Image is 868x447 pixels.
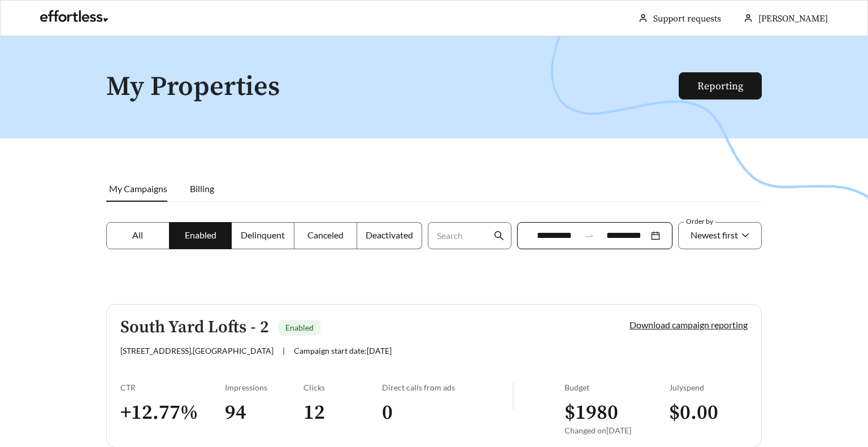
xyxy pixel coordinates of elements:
div: Budget [565,383,669,392]
span: Enabled [285,323,314,332]
span: [STREET_ADDRESS] , [GEOGRAPHIC_DATA] [120,346,274,355]
div: Clicks [303,383,382,392]
h3: 94 [225,400,303,426]
span: Billing [190,183,214,194]
h5: South Yard Lofts - 2 [120,318,269,337]
span: to [584,231,594,241]
h3: $ 1980 [565,400,669,426]
span: Newest first [691,229,738,240]
a: Reporting [697,80,743,93]
span: [PERSON_NAME] [758,13,828,24]
span: Deactivated [366,229,413,240]
span: Campaign start date: [DATE] [294,346,392,355]
h3: 12 [303,400,382,426]
div: CTR [120,383,225,392]
div: Changed on [DATE] [565,426,669,435]
span: | [283,346,285,355]
span: All [132,229,143,240]
span: Enabled [185,229,216,240]
img: line [513,383,514,410]
span: Canceled [307,229,344,240]
h3: 0 [382,400,513,426]
h3: $ 0.00 [669,400,748,426]
span: swap-right [584,231,594,241]
div: July spend [669,383,748,392]
div: Impressions [225,383,303,392]
div: Direct calls from ads [382,383,513,392]
span: Delinquent [241,229,285,240]
span: My Campaigns [109,183,167,194]
a: Support requests [653,13,721,24]
h1: My Properties [106,72,680,102]
span: search [494,231,504,241]
button: Reporting [679,72,762,99]
a: Download campaign reporting [630,319,748,330]
h3: + 12.77 % [120,400,225,426]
